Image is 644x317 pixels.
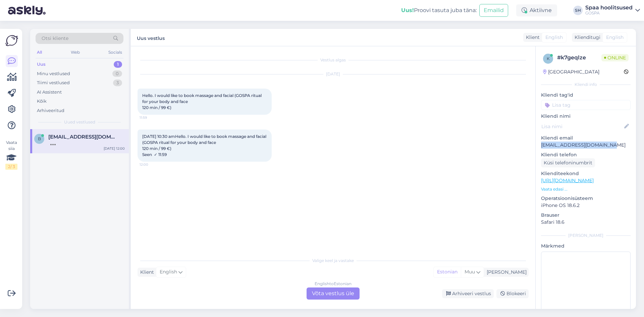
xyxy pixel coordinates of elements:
[557,54,601,62] div: # k7geqlze
[112,70,122,77] div: 0
[541,243,631,250] p: Märkmed
[541,92,631,99] p: Kliendi tag'id
[42,35,68,42] span: Otsi kliente
[543,68,599,75] div: [GEOGRAPHIC_DATA]
[5,140,17,170] div: Vaata siia
[541,186,631,192] p: Vaata edasi ...
[442,289,494,298] div: Arhiveeri vestlus
[541,177,594,183] a: [URL][DOMAIN_NAME]
[114,61,122,68] div: 1
[541,219,631,226] p: Safari 18.6
[541,100,631,110] input: Lisa tag
[37,80,70,86] div: Tiimi vestlused
[585,5,640,16] a: Spaa hoolitsusedGOSPA
[140,115,165,120] span: 11:59
[601,54,629,61] span: Online
[541,151,631,158] p: Kliendi telefon
[37,70,70,77] div: Minu vestlused
[496,289,529,298] div: Blokeeri
[401,6,477,14] div: Proovi tasuta juba täna:
[484,269,527,276] div: [PERSON_NAME]
[138,269,154,276] div: Klient
[573,6,583,15] div: SH
[104,146,125,151] div: [DATE] 12:00
[545,34,563,41] span: English
[48,134,118,140] span: bojanaandric249@gmail.com
[547,56,550,61] span: k
[465,269,475,275] span: Muu
[69,48,81,57] div: Web
[541,232,631,239] div: [PERSON_NAME]
[307,287,360,300] div: Võta vestlus üle
[541,142,631,149] p: [EMAIL_ADDRESS][DOMAIN_NAME]
[479,4,508,17] button: Emailid
[541,82,631,88] div: Kliendi info
[541,202,631,209] p: iPhone OS 18.6.2
[138,258,529,264] div: Valige keel ja vastake
[523,34,540,41] div: Klient
[541,195,631,202] p: Operatsioonisüsteem
[137,33,165,42] label: Uus vestlus
[401,7,414,13] b: Uus!
[36,48,43,57] div: All
[541,113,631,120] p: Kliendi nimi
[541,212,631,219] p: Brauser
[138,57,529,63] div: Vestlus algas
[38,136,41,141] span: b
[541,123,623,130] input: Lisa nimi
[37,61,46,68] div: Uus
[107,48,123,57] div: Socials
[541,158,595,167] div: Küsi telefoninumbrit
[113,80,122,86] div: 3
[140,162,165,167] span: 12:00
[516,4,557,16] div: Aktiivne
[315,281,352,287] div: English to Estonian
[606,34,624,41] span: English
[5,34,18,47] img: Askly Logo
[5,164,17,170] div: 2 / 3
[541,135,631,142] p: Kliendi email
[37,98,47,105] div: Kõik
[37,89,62,96] div: AI Assistent
[37,107,64,114] div: Arhiveeritud
[572,34,600,41] div: Klienditugi
[64,119,95,125] span: Uued vestlused
[585,5,633,10] div: Spaa hoolitsused
[142,93,263,110] span: Hello. I would like to book massage and facial (GOSPA ritual for your body and face 120 min / 99 €)
[138,71,529,77] div: [DATE]
[434,267,461,277] div: Estonian
[142,134,267,157] span: [DATE] 10:30 amHello. I would like to book massage and facial (GOSPA ritual for your body and fac...
[585,10,633,16] div: GOSPA
[160,268,177,276] span: English
[541,170,631,177] p: Klienditeekond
